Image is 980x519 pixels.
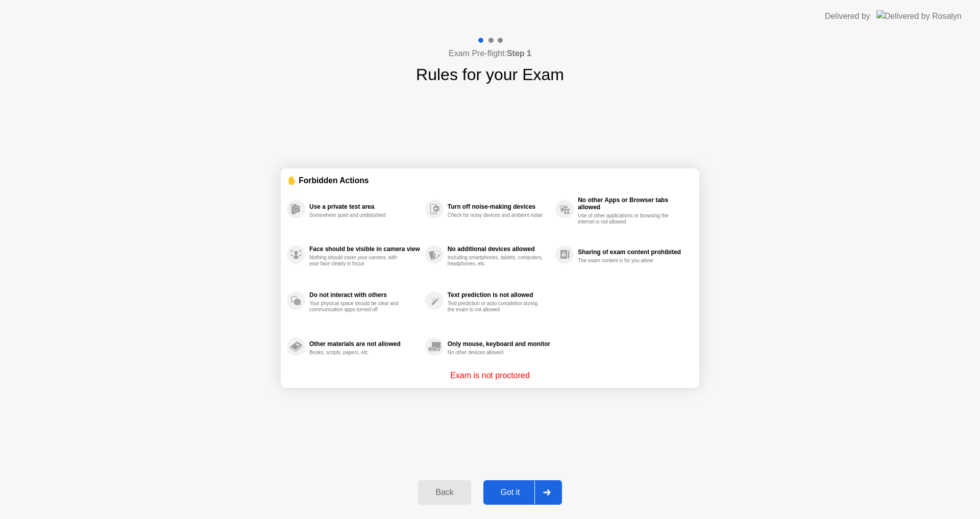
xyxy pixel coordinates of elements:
[416,62,564,87] h1: Rules for your Exam
[578,249,688,256] div: Sharing of exam content prohibited
[309,350,406,356] div: Books, scripts, papers, etc
[309,291,420,299] div: Do not interact with others
[309,212,406,218] div: Somewhere quiet and undisturbed
[309,255,406,267] div: Nothing should cover your camera, with your face clearly in focus
[448,350,544,356] div: No other devices allowed
[309,301,406,313] div: Your physical space should be clear and communication apps turned off
[876,10,962,22] img: Delivered by Rosalyn
[448,291,550,299] div: Text prediction is not allowed
[418,480,471,505] button: Back
[448,245,550,253] div: No additional devices allowed
[448,340,550,348] div: Only mouse, keyboard and monitor
[578,258,674,264] div: The exam content is for you alone
[448,301,544,313] div: Text prediction or auto-completion during the exam is not allowed
[448,255,544,267] div: Including smartphones, tablets, computers, headphones, etc.
[483,480,562,505] button: Got it
[421,488,468,497] div: Back
[309,340,420,348] div: Other materials are not allowed
[309,245,420,253] div: Face should be visible in camera view
[448,212,544,218] div: Check for noisy devices and ambient noise
[287,175,693,186] div: ✋ Forbidden Actions
[448,203,550,210] div: Turn off noise-making devices
[486,488,534,497] div: Got it
[309,203,420,210] div: Use a private test area
[578,213,674,225] div: Use of other applications or browsing the internet is not allowed
[449,47,531,60] h4: Exam Pre-flight:
[578,196,688,211] div: No other Apps or Browser tabs allowed
[450,369,530,382] p: Exam is not proctored
[507,49,531,58] b: Step 1
[825,10,870,22] div: Delivered by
